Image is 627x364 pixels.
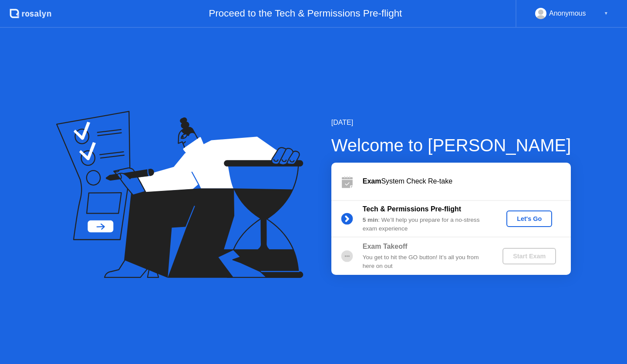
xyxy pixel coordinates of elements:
b: Exam [363,177,381,185]
div: Anonymous [549,8,586,19]
b: Exam Takeoff [363,243,408,250]
div: ▼ [604,8,608,19]
div: Welcome to [PERSON_NAME] [331,132,571,158]
div: : We’ll help you prepare for a no-stress exam experience [363,216,488,234]
div: System Check Re-take [363,176,571,187]
div: Start Exam [506,253,553,260]
button: Start Exam [502,248,556,264]
div: You get to hit the GO button! It’s all you from here on out [363,253,488,271]
div: Let's Go [510,215,549,222]
div: [DATE] [331,117,571,128]
b: Tech & Permissions Pre-flight [363,205,461,213]
button: Let's Go [506,210,552,227]
b: 5 min [363,217,378,223]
